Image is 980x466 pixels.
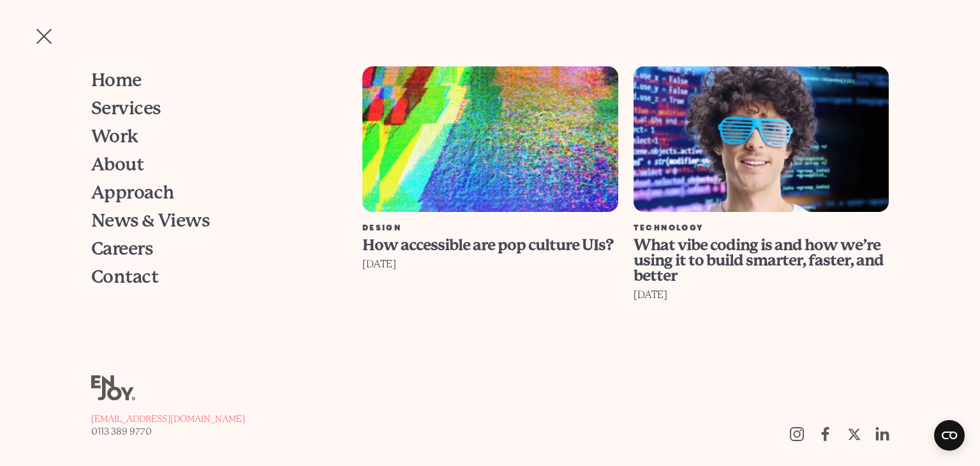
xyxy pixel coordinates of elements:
div: Design [362,225,618,232]
a: [EMAIL_ADDRESS][DOMAIN_NAME] [91,412,245,425]
a: Services [91,94,330,123]
a: News & Views [91,207,330,235]
a: How accessible are pop culture UIs? Design How accessible are pop culture UIs? [DATE] [355,66,626,377]
span: Careers [91,240,152,258]
span: What vibe coding is and how we’re using it to build smarter, faster, and better [634,236,884,285]
a: About [91,151,330,179]
a: Home [91,66,330,94]
a: https://uk.linkedin.com/company/enjoy-digital [868,420,897,448]
a: Follow us on Instagram [782,420,811,448]
span: About [91,156,144,174]
span: 0113 389 9770 [91,426,152,437]
a: Contact [91,263,330,291]
img: How accessible are pop culture UIs? [362,66,618,212]
div: [DATE] [362,255,618,273]
span: How accessible are pop culture UIs? [362,236,613,254]
span: Services [91,100,161,117]
a: Careers [91,235,330,263]
a: Follow us on Twitter [840,420,868,448]
span: [EMAIL_ADDRESS][DOMAIN_NAME] [91,414,245,424]
div: Technology [634,225,889,232]
a: Approach [91,179,330,207]
a: Work [91,123,330,151]
span: Contact [91,268,158,286]
a: What vibe coding is and how we’re using it to build smarter, faster, and better Technology What v... [626,66,897,377]
button: Open CMP widget [934,420,965,451]
button: Site navigation [31,23,57,50]
span: News & Views [91,212,209,230]
span: Home [91,71,142,89]
span: Approach [91,184,174,202]
a: Follow us on Facebook [811,420,840,448]
a: 0113 389 9770 [91,425,245,438]
span: Work [91,128,138,146]
div: [DATE] [634,286,889,304]
img: What vibe coding is and how we’re using it to build smarter, faster, and better [634,66,889,212]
